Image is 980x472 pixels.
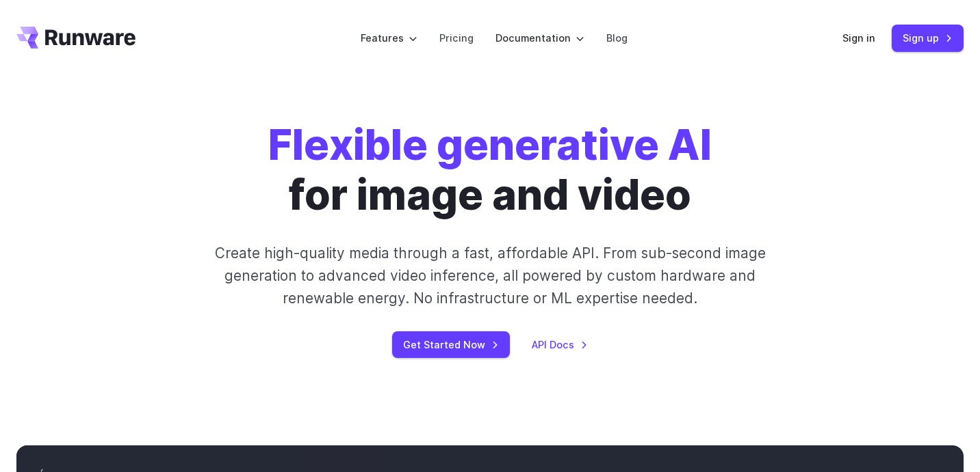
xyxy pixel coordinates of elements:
[361,30,417,46] label: Features
[16,27,136,48] a: Go to /
[268,120,712,220] h1: for image and video
[495,30,584,46] label: Documentation
[842,30,875,46] a: Sign in
[606,30,628,46] a: Blog
[392,331,510,358] a: Get Started Now
[532,337,588,352] a: API Docs
[268,120,712,170] strong: Flexible generative AI
[439,30,474,46] a: Pricing
[892,25,964,51] a: Sign up
[187,242,793,310] p: Create high-quality media through a fast, affordable API. From sub-second image generation to adv...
